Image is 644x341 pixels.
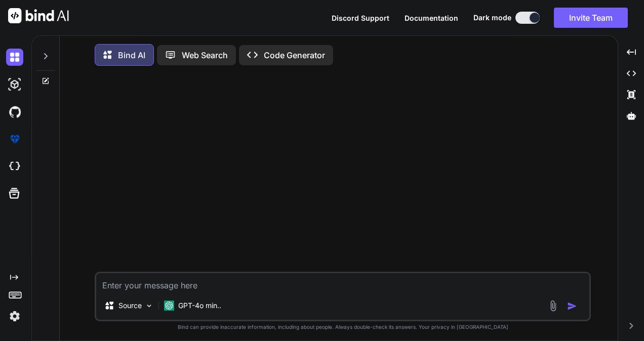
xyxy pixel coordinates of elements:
span: Documentation [405,14,458,22]
img: attachment [547,300,559,312]
img: darkChat [6,49,23,66]
span: Dark mode [473,13,511,23]
img: Pick Models [145,302,153,310]
p: Web Search [182,49,228,61]
img: premium [6,131,23,148]
p: Source [118,301,142,311]
button: Invite Team [554,8,628,28]
img: GPT-4o mini [164,301,174,311]
img: cloudideIcon [6,158,23,175]
p: Bind can provide inaccurate information, including about people. Always double-check its answers.... [95,323,591,331]
p: Bind AI [118,49,145,61]
p: GPT-4o min.. [178,301,221,311]
span: Discord Support [332,14,389,22]
img: Bind AI [8,8,69,23]
button: Discord Support [332,13,389,23]
img: darkAi-studio [6,76,23,93]
img: icon [567,301,577,311]
p: Code Generator [264,49,325,61]
img: githubDark [6,103,23,120]
button: Documentation [405,13,458,23]
img: settings [6,308,23,325]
